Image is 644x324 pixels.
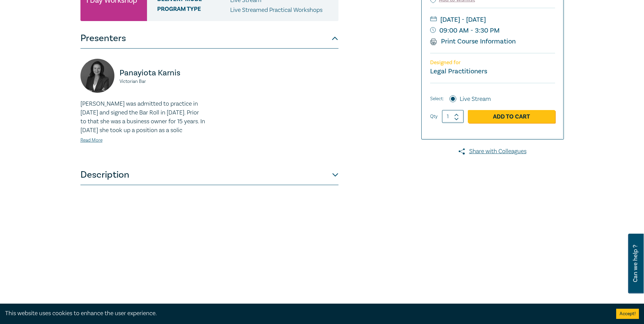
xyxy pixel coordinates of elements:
a: Share with Colleagues [421,147,564,156]
small: 09:00 AM - 3:30 PM [430,25,555,36]
a: Print Course Information [430,37,516,46]
label: Live Stream [460,95,491,104]
p: Live Streamed Practical Workshops [230,6,323,15]
small: [DATE] - [DATE] [430,14,555,25]
span: Can we help ? [632,238,639,289]
p: Panayiota Karnis [119,68,205,78]
span: Select: [430,95,444,103]
img: https://s3.ap-southeast-2.amazonaws.com/leo-cussen-store-production-content/Contacts/PANAYIOTA%20... [80,59,114,93]
small: Legal Practitioners [430,67,487,76]
div: This website uses cookies to enhance the user experience. [5,309,606,318]
small: Victorian Bar [119,79,205,84]
a: Read More [80,137,103,143]
label: Qty [430,113,438,120]
p: [PERSON_NAME] was admitted to practice in [DATE] and signed the Bar Roll in [DATE]. Prior to that... [80,100,205,135]
input: 1 [442,110,464,123]
button: Accept cookies [616,309,639,319]
button: Presenters [80,28,338,49]
p: Designed for [430,59,555,66]
a: Add to Cart [468,110,555,123]
span: Program type [157,6,230,15]
button: Description [80,165,338,185]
